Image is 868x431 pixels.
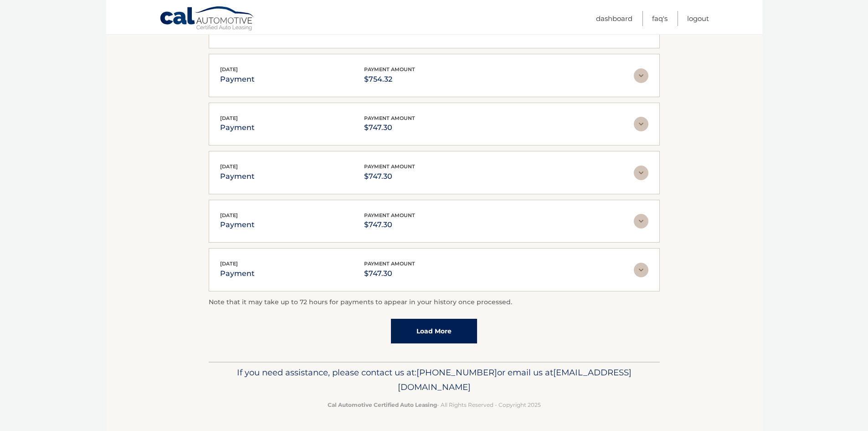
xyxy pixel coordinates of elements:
img: accordion-rest.svg [634,117,648,131]
a: Load More [391,319,477,343]
img: accordion-rest.svg [634,263,648,277]
span: [DATE] [220,115,238,121]
p: $747.30 [364,218,415,231]
p: payment [220,121,255,134]
span: payment amount [364,212,415,218]
img: accordion-rest.svg [634,166,648,180]
span: [DATE] [220,163,238,170]
span: [DATE] [220,212,238,218]
span: payment amount [364,115,415,121]
a: FAQ's [652,11,668,26]
a: Logout [687,11,709,26]
p: If you need assistance, please contact us at: or email us at [215,365,654,395]
p: $754.32 [364,73,415,86]
strong: Cal Automotive Certified Auto Leasing [328,401,437,408]
span: [DATE] [220,260,238,267]
p: payment [220,73,255,86]
p: - All Rights Reserved - Copyright 2025 [215,400,654,410]
span: payment amount [364,260,415,267]
img: accordion-rest.svg [634,68,648,83]
p: payment [220,218,255,231]
span: [DATE] [220,66,238,73]
p: $747.30 [364,267,415,280]
p: $747.30 [364,121,415,134]
span: [PHONE_NUMBER] [416,367,497,378]
p: $747.30 [364,170,415,183]
span: payment amount [364,163,415,170]
img: accordion-rest.svg [634,214,648,228]
p: Note that it may take up to 72 hours for payments to appear in your history once processed. [209,297,660,308]
a: Dashboard [596,11,632,26]
p: payment [220,170,255,183]
p: payment [220,267,255,280]
span: payment amount [364,66,415,73]
a: Cal Automotive [159,6,255,32]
